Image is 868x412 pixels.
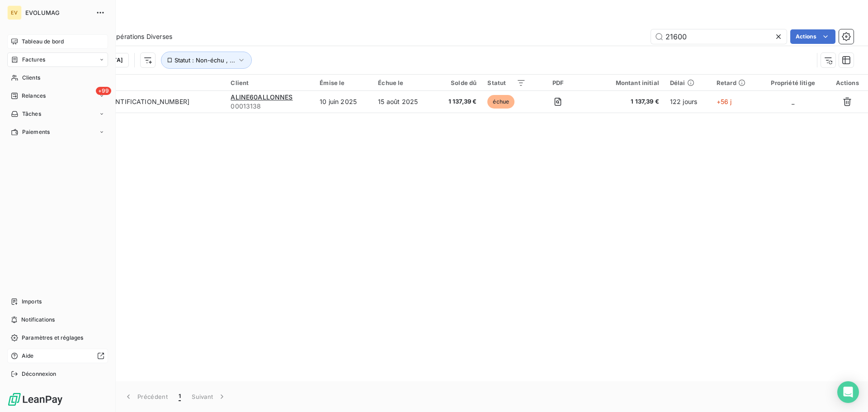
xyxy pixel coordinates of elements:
div: Propriété litige [765,79,821,86]
button: Suivant [186,387,232,406]
span: 00013138 [231,102,309,111]
span: +99 [96,87,111,95]
span: EVOLUMAG [25,9,90,16]
span: ALINE60ALLONNES [231,93,292,101]
span: Statut : Non-échu , ... [175,57,235,64]
span: échue [487,95,514,109]
span: Imports [22,298,42,306]
button: Statut : Non-échu , ... [161,52,252,69]
a: Aide [7,349,108,363]
span: Relances [22,92,46,100]
div: PDF [537,79,580,86]
span: 1 137,39 € [590,97,659,106]
div: Actions [832,79,863,86]
input: Rechercher [651,29,787,44]
span: _ [792,98,794,105]
button: Précédent [118,387,173,406]
div: Statut [487,79,526,86]
span: Notifications [21,316,55,324]
td: 10 juin 2025 [314,91,373,113]
div: Solde dû [440,79,477,86]
div: Montant initial [590,79,659,86]
span: Aide [22,352,34,360]
div: Échue le [378,79,429,86]
span: +56 j [717,98,732,105]
span: Paramètres et réglages [22,334,83,342]
span: Déconnexion [22,370,57,378]
button: 1 [173,387,186,406]
div: EV [7,5,22,20]
button: Actions [790,29,835,44]
div: Émise le [320,79,367,86]
span: Clients [22,74,40,82]
span: 1 137,39 € [440,97,477,106]
span: Opérations Diverses [111,32,172,41]
span: Factures [22,56,45,64]
span: Paiements [22,128,50,136]
div: Retard [717,79,754,86]
div: Délai [670,79,706,86]
div: Client [231,79,309,86]
div: Open Intercom Messenger [837,381,859,403]
img: Logo LeanPay [7,392,63,407]
td: 122 jours [665,91,711,113]
span: Tâches [22,110,41,118]
td: 15 août 2025 [373,91,434,113]
span: [US_VEHICLE_IDENTIFICATION_NUMBER] [62,98,189,105]
span: 1 [179,392,181,401]
span: Tableau de bord [22,38,64,46]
